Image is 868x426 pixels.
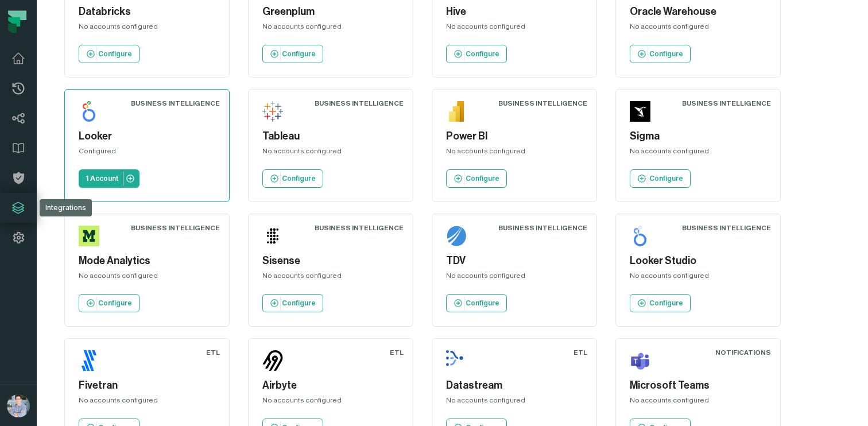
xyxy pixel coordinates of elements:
[79,169,139,188] a: 1 Account
[79,350,99,371] img: Fivetran
[282,299,316,308] p: Configure
[446,226,467,246] img: TDV
[446,169,507,188] a: Configure
[649,49,683,59] p: Configure
[315,223,404,233] div: Business Intelligence
[262,396,399,409] div: No accounts configured
[446,45,507,63] a: Configure
[630,169,691,188] a: Configure
[262,294,323,312] a: Configure
[715,348,771,357] div: Notifications
[262,22,399,36] div: No accounts configured
[262,146,399,160] div: No accounts configured
[131,223,220,233] div: Business Intelligence
[262,169,323,188] a: Configure
[466,299,499,308] p: Configure
[40,199,92,216] div: Integrations
[630,294,691,312] a: Configure
[262,45,323,63] a: Configure
[79,396,215,409] div: No accounts configured
[446,350,467,371] img: Datastream
[573,348,587,357] div: ETL
[79,129,215,144] h5: Looker
[262,378,399,393] h5: Airbyte
[466,174,499,183] p: Configure
[79,4,215,20] h5: Databricks
[390,348,404,357] div: ETL
[98,49,132,59] p: Configure
[98,299,132,308] p: Configure
[7,394,30,417] img: avatar of Alon Nafta
[446,146,583,160] div: No accounts configured
[315,99,404,108] div: Business Intelligence
[630,271,766,285] div: No accounts configured
[630,45,691,63] a: Configure
[630,146,766,160] div: No accounts configured
[682,223,771,233] div: Business Intelligence
[79,253,215,269] h5: Mode Analytics
[649,299,683,308] p: Configure
[446,101,467,122] img: Power BI
[262,253,399,269] h5: Sisense
[262,4,399,20] h5: Greenplum
[79,146,215,160] div: Configured
[79,271,215,285] div: No accounts configured
[262,271,399,285] div: No accounts configured
[282,174,316,183] p: Configure
[630,101,650,122] img: Sigma
[131,99,220,108] div: Business Intelligence
[446,396,583,409] div: No accounts configured
[79,45,139,63] a: Configure
[630,4,766,20] h5: Oracle Warehouse
[649,174,683,183] p: Configure
[79,378,215,393] h5: Fivetran
[466,49,499,59] p: Configure
[79,226,99,246] img: Mode Analytics
[446,294,507,312] a: Configure
[630,396,766,409] div: No accounts configured
[206,348,220,357] div: ETL
[630,129,766,144] h5: Sigma
[79,22,215,36] div: No accounts configured
[446,4,583,20] h5: Hive
[630,253,766,269] h5: Looker Studio
[262,350,283,371] img: Airbyte
[282,49,316,59] p: Configure
[79,294,139,312] a: Configure
[262,129,399,144] h5: Tableau
[630,378,766,393] h5: Microsoft Teams
[630,22,766,36] div: No accounts configured
[446,378,583,393] h5: Datastream
[446,22,583,36] div: No accounts configured
[446,129,583,144] h5: Power BI
[498,99,587,108] div: Business Intelligence
[79,101,99,122] img: Looker
[498,223,587,233] div: Business Intelligence
[262,226,283,246] img: Sisense
[262,101,283,122] img: Tableau
[682,99,771,108] div: Business Intelligence
[86,174,118,183] p: 1 Account
[630,350,650,371] img: Microsoft Teams
[446,271,583,285] div: No accounts configured
[446,253,583,269] h5: TDV
[630,226,650,246] img: Looker Studio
